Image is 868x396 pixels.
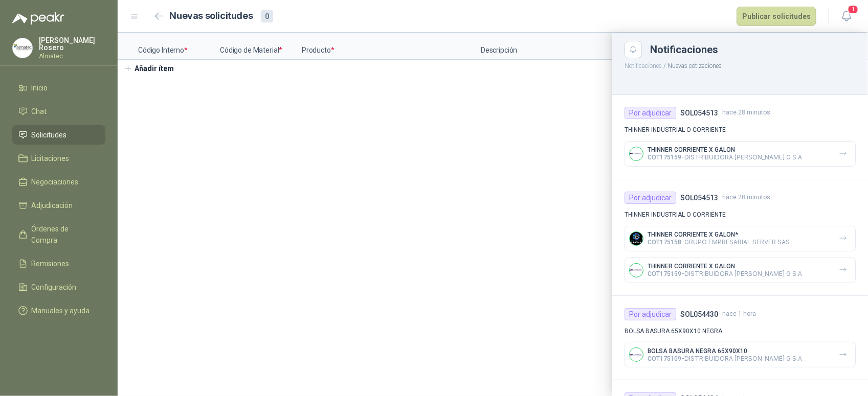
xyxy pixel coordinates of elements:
[648,153,802,161] p: - DISTRIBUIDORA [PERSON_NAME] G S.A
[737,7,816,26] button: Publicar solicitudes
[680,309,718,320] h4: SOL054430
[625,308,676,320] div: Por adjudicar
[648,355,802,362] p: - DISTRIBUIDORA [PERSON_NAME] G S.A
[648,154,681,161] span: COT175159
[680,192,718,203] h4: SOL054513
[12,78,105,98] a: Inicio
[680,107,718,119] h4: SOL054513
[32,258,70,269] span: Remisiones
[648,146,802,153] p: THINNER CORRIENTE X GALON
[39,53,105,59] p: Almatec
[722,108,770,118] span: hace 28 minutos
[12,125,105,145] a: Solicitudes
[39,37,105,51] p: [PERSON_NAME] Rosero
[32,82,48,94] span: Inicio
[32,106,47,117] span: Chat
[650,44,856,55] div: Notificaciones
[648,239,681,246] span: COT175158
[648,270,802,277] p: - DISTRIBUIDORA [PERSON_NAME] G S.A
[648,231,790,238] p: THINNER CORRIENTE X GALON*
[12,102,105,121] a: Chat
[12,277,105,297] a: Configuración
[12,196,105,215] a: Adjudicación
[13,38,32,58] img: Company Logo
[630,232,643,245] img: Company Logo
[12,254,105,273] a: Remisiones
[32,176,79,188] span: Negociaciones
[625,41,642,58] button: Close
[12,149,105,168] a: Licitaciones
[630,264,643,277] img: Company Logo
[625,327,856,336] p: BOLSA BASURA 65X90X10 NEGRA
[261,10,273,22] div: 0
[630,147,643,160] img: Company Logo
[32,223,96,246] span: Órdenes de Compra
[12,301,105,320] a: Manuales y ayuda
[625,62,662,69] button: Notificaciones
[722,193,770,202] span: hace 28 minutos
[648,347,802,355] p: BOLSA BASURA NEGRA 65X90X10
[12,219,105,250] a: Órdenes de Compra
[648,270,681,277] span: COT175159
[625,210,856,220] p: THINNER INDUSTRIAL O CORRIENTE
[625,107,676,119] div: Por adjudicar
[625,125,856,135] p: THINNER INDUSTRIAL O CORRIENTE
[32,153,70,164] span: Licitaciones
[722,309,756,319] span: hace 1 hora
[648,263,802,270] p: THINNER CORRIENTE X GALON
[848,5,859,14] span: 1
[612,58,868,71] p: / Nuevas cotizaciones
[12,172,105,192] a: Negociaciones
[837,7,856,26] button: 1
[12,12,64,25] img: Logo peakr
[648,238,790,246] p: - GRUPO EMPRESARIAL SERVER SAS
[648,355,681,362] span: COT175109
[630,348,643,361] img: Company Logo
[32,282,77,293] span: Configuración
[170,9,253,24] h2: Nuevas solicitudes
[625,192,676,204] div: Por adjudicar
[32,129,67,141] span: Solicitudes
[32,200,73,211] span: Adjudicación
[32,305,90,316] span: Manuales y ayuda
